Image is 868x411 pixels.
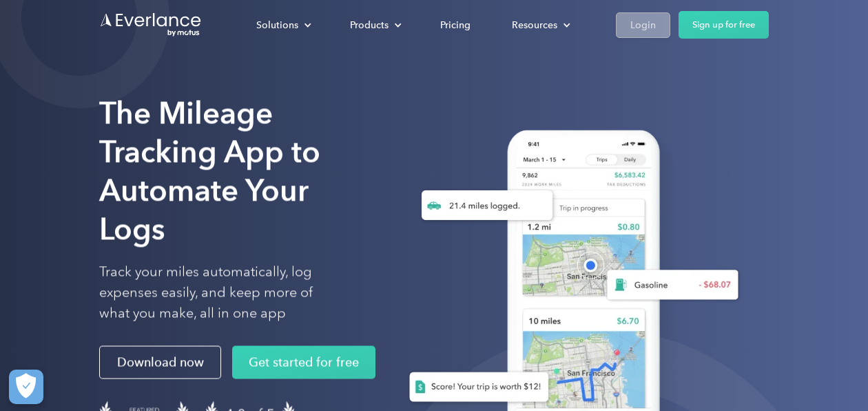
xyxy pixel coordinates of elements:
div: Products [350,17,389,34]
div: Solutions [242,13,322,37]
div: Products [336,13,413,37]
a: Download now [99,346,221,379]
div: Resources [512,17,557,34]
a: Login [616,12,670,38]
a: Pricing [426,13,484,37]
div: Solutions [256,17,298,34]
a: Sign up for free [679,11,769,39]
p: Track your miles automatically, log expenses easily, and keep more of what you make, all in one app [99,262,345,324]
div: Resources [498,13,581,37]
div: Pricing [440,17,471,34]
a: Go to homepage [99,12,203,38]
div: Login [630,17,656,34]
a: Get started for free [232,346,375,379]
strong: The Mileage Tracking App to Automate Your Logs [99,94,320,247]
button: Cookies Settings [9,370,43,404]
